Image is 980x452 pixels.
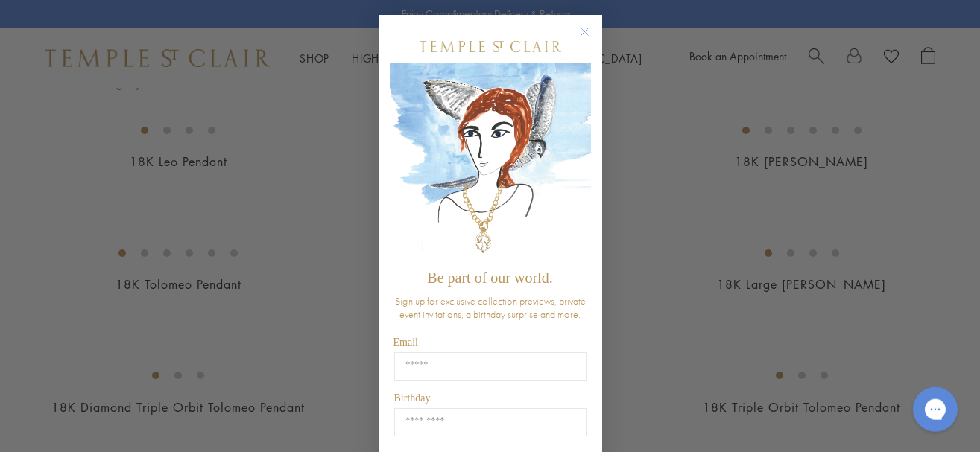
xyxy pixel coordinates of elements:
[390,63,591,262] img: c4a9eb12-d91a-4d4a-8ee0-386386f4f338.jpeg
[394,392,431,404] span: Birthday
[420,41,561,52] img: Temple St. Clair
[393,337,418,348] span: Email
[427,270,552,286] span: Be part of our world.
[583,30,601,48] button: Close dialog
[394,352,587,381] input: Email
[395,294,586,321] span: Sign up for exclusive collection previews, private event invitations, a birthday surprise and more.
[905,382,965,437] iframe: Gorgias live chat messenger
